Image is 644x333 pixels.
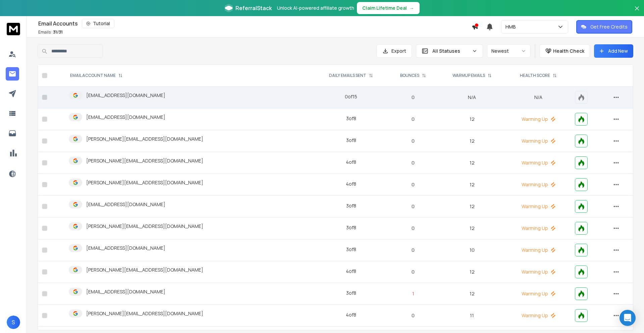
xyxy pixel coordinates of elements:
p: Warming Up [510,203,567,210]
p: Warming Up [510,116,567,123]
div: 3 of 8 [346,290,356,296]
button: Health Check [539,44,590,58]
td: 10 [438,239,506,261]
button: Get Free Credits [576,20,632,34]
td: 12 [438,108,506,130]
td: 12 [438,283,506,305]
p: All Statuses [432,48,469,54]
p: HMB [505,23,519,30]
td: 12 [438,152,506,174]
p: [PERSON_NAME][EMAIL_ADDRESS][DOMAIN_NAME] [86,310,203,317]
td: 12 [438,174,506,196]
div: 3 of 8 [346,115,356,122]
p: Health Check [553,48,584,54]
p: 0 [392,312,434,319]
p: 0 [392,203,434,210]
p: Warming Up [510,269,567,275]
button: S [7,316,20,329]
button: Newest [487,44,531,58]
p: Unlock AI-powered affiliate growth [277,5,354,11]
p: 0 [392,225,434,232]
p: 0 [392,94,434,101]
p: WARMUP EMAILS [452,73,485,78]
p: BOUNCES [400,73,419,78]
p: HEALTH SCORE [520,73,550,78]
div: 4 of 8 [346,181,356,187]
button: Tutorial [82,19,114,28]
p: Warming Up [510,159,567,166]
td: 11 [438,305,506,327]
span: → [410,5,414,11]
p: Warming Up [510,247,567,253]
td: 12 [438,196,506,218]
p: Warming Up [510,290,567,297]
p: [EMAIL_ADDRESS][DOMAIN_NAME] [86,92,165,99]
p: [PERSON_NAME][EMAIL_ADDRESS][DOMAIN_NAME] [86,136,203,142]
span: 31 / 31 [53,29,63,35]
p: 0 [392,247,434,253]
div: 4 of 8 [346,159,356,165]
p: 1 [392,290,434,297]
div: 3 of 8 [346,246,356,253]
p: Warming Up [510,138,567,144]
div: 4 of 8 [346,312,356,318]
div: 0 of 15 [345,93,357,100]
div: Email Accounts [38,19,472,28]
div: 4 of 8 [346,268,356,275]
div: Open Intercom Messenger [620,310,636,326]
p: [PERSON_NAME][EMAIL_ADDRESS][DOMAIN_NAME] [86,179,203,186]
button: Claim Lifetime Deal→ [357,2,420,14]
div: 3 of 8 [346,137,356,144]
p: [PERSON_NAME][EMAIL_ADDRESS][DOMAIN_NAME] [86,157,203,164]
td: 12 [438,218,506,239]
p: 0 [392,116,434,123]
button: Close banner [633,4,641,20]
p: Warming Up [510,312,567,319]
td: 12 [438,130,506,152]
button: Export [376,44,412,58]
p: [EMAIL_ADDRESS][DOMAIN_NAME] [86,288,165,295]
p: DAILY EMAILS SENT [329,73,366,78]
p: 0 [392,269,434,275]
p: Emails : [38,30,63,35]
div: EMAIL ACCOUNT NAME [70,73,122,78]
p: 0 [392,181,434,188]
td: N/A [438,87,506,108]
p: [EMAIL_ADDRESS][DOMAIN_NAME] [86,114,165,121]
p: N/A [510,94,567,101]
p: Warming Up [510,181,567,188]
p: [EMAIL_ADDRESS][DOMAIN_NAME] [86,201,165,208]
p: Get Free Credits [590,23,628,30]
p: [PERSON_NAME][EMAIL_ADDRESS][DOMAIN_NAME] [86,267,203,273]
p: 0 [392,159,434,166]
p: 0 [392,138,434,144]
td: 12 [438,261,506,283]
div: 3 of 8 [346,224,356,231]
span: ReferralStack [235,4,272,12]
button: Add New [594,44,633,58]
p: [PERSON_NAME][EMAIL_ADDRESS][DOMAIN_NAME] [86,223,203,230]
p: Warming Up [510,225,567,232]
p: [EMAIL_ADDRESS][DOMAIN_NAME] [86,245,165,251]
div: 3 of 8 [346,202,356,209]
